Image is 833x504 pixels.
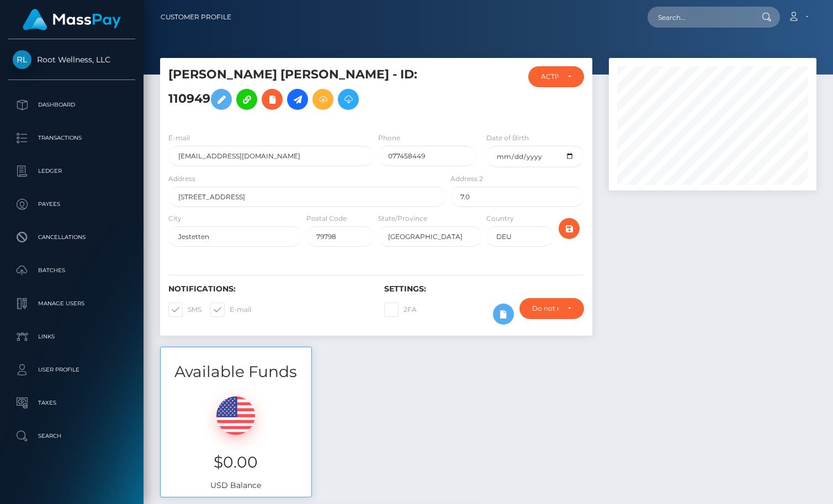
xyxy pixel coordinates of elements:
p: Taxes [13,395,131,411]
p: Cancellations [13,229,131,246]
input: Search... [648,7,751,28]
label: Address 2 [450,174,483,184]
p: Batches [13,262,131,279]
h3: Available Funds [161,361,311,383]
a: Customer Profile [161,6,231,29]
p: User Profile [13,362,131,378]
div: ACTIVE [541,72,558,81]
img: MassPay Logo [23,9,121,30]
label: Date of Birth [486,133,529,143]
div: Do not require [532,304,559,313]
label: E-mail [168,133,190,143]
label: Phone [378,133,400,143]
p: Links [13,328,131,345]
a: Cancellations [8,224,135,251]
a: Taxes [8,389,135,417]
img: Root Wellness, LLC [13,50,31,69]
label: City [168,214,182,224]
p: Dashboard [13,97,131,113]
a: User Profile [8,356,135,384]
label: Country [486,214,514,224]
p: Transactions [13,130,131,146]
button: ACTIVE [528,66,583,87]
a: Ledger [8,157,135,185]
p: Payees [13,196,131,213]
a: Transactions [8,124,135,152]
h6: Notifications: [168,284,368,294]
label: SMS [168,303,201,317]
a: Links [8,323,135,351]
div: USD Balance [161,383,311,497]
span: Root Wellness, LLC [8,55,135,65]
a: Dashboard [8,91,135,119]
p: Ledger [13,163,131,179]
button: Do not require [519,298,584,319]
h5: [PERSON_NAME] [PERSON_NAME] - ID: 110949 [168,66,440,115]
label: State/Province [378,214,427,224]
p: Manage Users [13,295,131,312]
label: 2FA [384,303,417,317]
label: E-mail [210,303,251,317]
a: Search [8,422,135,450]
a: Initiate Payout [287,89,308,110]
label: Address [168,174,195,184]
h3: $0.00 [169,452,303,473]
a: Batches [8,257,135,284]
h6: Settings: [384,284,583,294]
p: Search [13,428,131,444]
a: Payees [8,190,135,218]
img: USD.png [216,396,255,435]
a: Manage Users [8,290,135,317]
label: Postal Code [306,214,347,224]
